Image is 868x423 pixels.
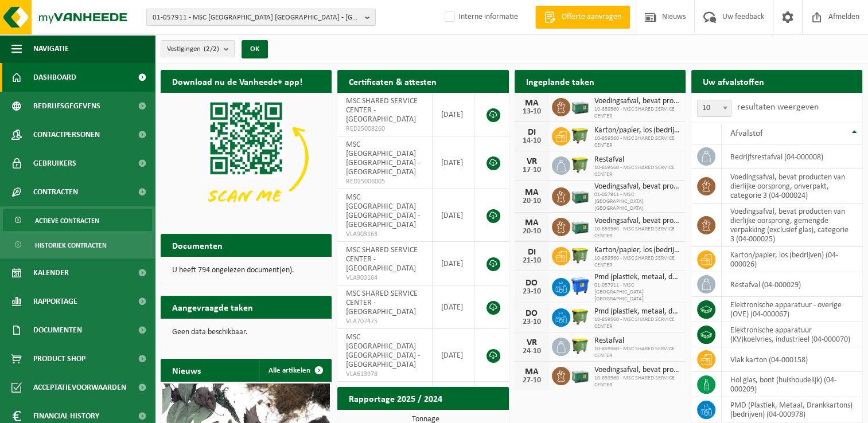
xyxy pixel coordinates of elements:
span: Offerte aanvragen [559,11,624,23]
img: WB-1100-HPE-GN-51 [570,307,590,326]
span: Voedingsafval, bevat producten van dierlijke oorsprong, gemengde verpakking (exc... [594,217,680,226]
td: restafval (04-000029) [722,272,862,297]
div: 24-10 [520,347,543,355]
p: Geen data beschikbaar. [172,328,320,336]
span: 10-859560 - MSC SHARED SERVICE CENTER [594,255,680,269]
span: Kalender [33,258,69,287]
span: MSC SHARED SERVICE CENTER - [GEOGRAPHIC_DATA] [346,97,418,124]
div: DO [520,279,543,288]
img: WB-1100-HPE-BE-04 [570,276,590,296]
span: Documenten [33,316,82,344]
div: 23-10 [520,318,543,326]
td: karton/papier, los (bedrijven) (04-000026) [722,247,862,272]
span: 10-859560 - MSC SHARED SERVICE CENTER [594,135,680,149]
h2: Rapportage 2025 / 2024 [337,387,454,409]
div: MA [520,367,543,377]
span: Karton/papier, los (bedrijven) [594,126,680,135]
span: MSC SHARED SERVICE CENTER - [GEOGRAPHIC_DATA] [346,289,418,316]
img: WB-1100-HPE-GN-51 [570,126,590,145]
div: 23-10 [520,288,543,296]
div: MA [520,99,543,108]
span: Voedingsafval, bevat producten van dierlijke oorsprong, onverpakt, categorie 3 [594,182,680,191]
h2: Aangevraagde taken [161,296,264,318]
div: VR [520,338,543,347]
span: Contactpersonen [33,120,100,149]
img: PB-LB-0680-HPE-GN-01 [570,216,590,236]
div: 14-10 [520,137,543,145]
span: Vestigingen [167,41,219,58]
img: PB-LB-0680-HPE-GN-01 [570,186,590,205]
span: Actieve contracten [35,210,99,232]
span: 01-057911 - MSC [GEOGRAPHIC_DATA] [GEOGRAPHIC_DATA] [594,282,680,303]
label: resultaten weergeven [737,103,819,112]
span: 10-859560 - MSC SHARED SERVICE CENTER [594,106,680,120]
span: 10 [697,100,731,117]
img: WB-1100-HPE-GN-51 [570,245,590,265]
span: 10-859560 - MSC SHARED SERVICE CENTER [594,226,680,240]
img: WB-1100-HPE-GN-51 [570,336,590,355]
span: Pmd (plastiek, metaal, drankkartons) (bedrijven) [594,273,680,282]
span: 10-859560 - MSC SHARED SERVICE CENTER [594,164,680,178]
span: MSC [GEOGRAPHIC_DATA] [GEOGRAPHIC_DATA] - [GEOGRAPHIC_DATA] [346,193,420,229]
button: OK [242,40,268,58]
td: elektronische apparatuur (KV)koelvries, industrieel (04-000070) [722,322,862,347]
div: DI [520,128,543,137]
p: U heeft 794 ongelezen document(en). [172,267,320,275]
span: VLA903163 [346,230,423,239]
td: vlak karton (04-000158) [722,347,862,372]
img: WB-1100-HPE-GN-51 [570,155,590,174]
span: Voedingsafval, bevat producten van dierlijke oorsprong, gemengde verpakking (exc... [594,366,680,375]
span: 01-057911 - MSC [GEOGRAPHIC_DATA] [GEOGRAPHIC_DATA] - [GEOGRAPHIC_DATA] [153,9,360,26]
a: Actieve contracten [3,209,152,231]
span: 10-859560 - MSC SHARED SERVICE CENTER [594,316,680,330]
td: [DATE] [433,242,474,285]
span: RED25008260 [346,124,423,134]
div: 20-10 [520,228,543,236]
span: RED25006005 [346,177,423,186]
span: 10-859560 - MSC SHARED SERVICE CENTER [594,346,680,359]
span: Restafval [594,336,680,346]
span: MSC SHARED SERVICE CENTER - [GEOGRAPHIC_DATA] [346,246,418,273]
span: Pmd (plastiek, metaal, drankkartons) (bedrijven) [594,307,680,316]
div: DO [520,309,543,318]
span: VLA903164 [346,273,423,283]
span: Historiek contracten [35,234,107,256]
div: 17-10 [520,166,543,174]
div: 27-10 [520,377,543,385]
td: [DATE] [433,285,474,329]
td: elektronische apparatuur - overige (OVE) (04-000067) [722,297,862,322]
span: VLA613978 [346,370,423,379]
span: Bedrijfsgegevens [33,92,100,120]
span: Navigatie [33,34,69,63]
span: 10 [698,100,731,116]
div: 13-10 [520,108,543,116]
h2: Nieuws [161,359,212,381]
div: 21-10 [520,257,543,265]
span: Product Shop [33,344,85,373]
span: 10-859560 - MSC SHARED SERVICE CENTER [594,375,680,389]
a: Alle artikelen [259,359,330,382]
span: Contracten [33,178,78,206]
span: VLA707475 [346,317,423,326]
td: bedrijfsrestafval (04-000008) [722,144,862,169]
h2: Uw afvalstoffen [691,70,776,92]
span: Acceptatievoorwaarden [33,373,126,402]
td: [DATE] [433,136,474,189]
td: [DATE] [433,93,474,136]
h2: Download nu de Vanheede+ app! [161,70,314,92]
div: MA [520,188,543,197]
td: hol glas, bont (huishoudelijk) (04-000209) [722,372,862,397]
img: PB-LB-0680-HPE-GN-01 [570,96,590,116]
img: PB-LB-0680-HPE-GN-01 [570,365,590,385]
a: Historiek contracten [3,234,152,256]
span: MSC [GEOGRAPHIC_DATA] [GEOGRAPHIC_DATA] - [GEOGRAPHIC_DATA] [346,140,420,177]
td: [DATE] [433,189,474,242]
h2: Certificaten & attesten [337,70,448,92]
button: 01-057911 - MSC [GEOGRAPHIC_DATA] [GEOGRAPHIC_DATA] - [GEOGRAPHIC_DATA] [146,9,376,26]
td: voedingsafval, bevat producten van dierlijke oorsprong, onverpakt, categorie 3 (04-000024) [722,169,862,203]
span: Voedingsafval, bevat producten van dierlijke oorsprong, gemengde verpakking (exc... [594,97,680,106]
a: Offerte aanvragen [535,6,630,29]
span: Restafval [594,155,680,164]
td: [DATE] [433,329,474,382]
span: MSC [GEOGRAPHIC_DATA] [GEOGRAPHIC_DATA] - [GEOGRAPHIC_DATA] [346,333,420,369]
